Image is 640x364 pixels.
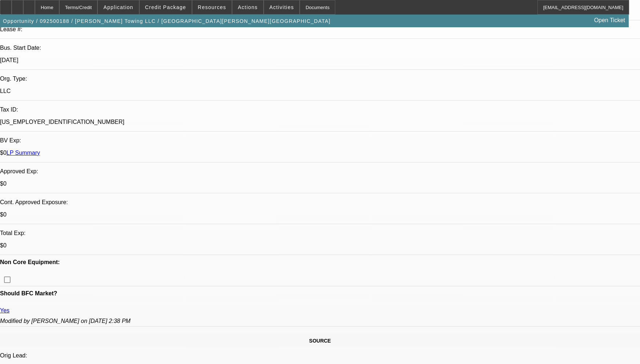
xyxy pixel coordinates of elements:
button: Actions [232,0,263,14]
button: Application [98,0,139,14]
span: Actions [238,4,258,10]
span: Resources [198,4,226,10]
a: LP Summary [7,150,40,156]
span: Application [103,4,133,10]
span: SOURCE [309,338,331,344]
button: Credit Package [140,0,192,14]
span: Activities [269,4,294,10]
button: Resources [192,0,232,14]
span: Credit Package [145,4,186,10]
span: Opportunity / 092500188 / [PERSON_NAME] Towing LLC / [GEOGRAPHIC_DATA][PERSON_NAME][GEOGRAPHIC_DATA] [3,18,331,24]
a: Open Ticket [591,14,628,27]
button: Activities [264,0,300,14]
